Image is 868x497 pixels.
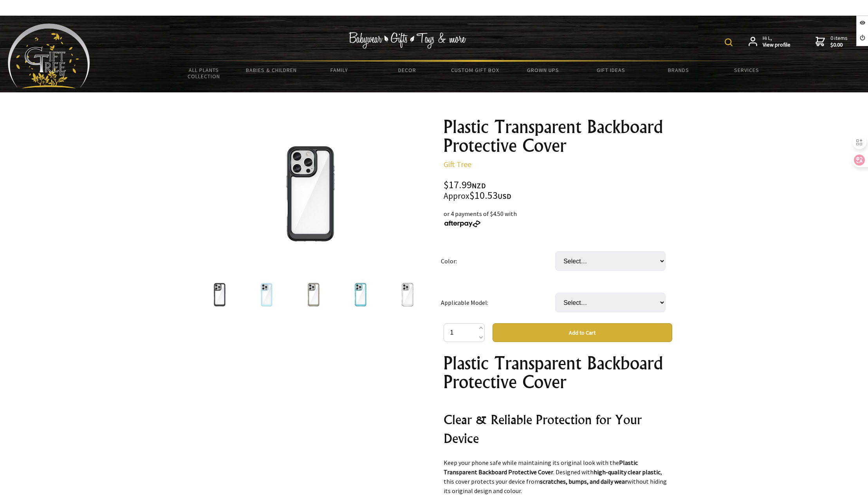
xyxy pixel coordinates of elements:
[493,323,672,342] button: Add to Cart
[444,117,672,155] h1: Plastic Transparent Backboard Protective Cover
[749,35,790,49] a: Hi L,View profile
[498,192,511,201] span: USD
[472,181,486,190] span: NZD
[346,280,375,310] img: Plastic Transparent Backboard Protective Cover
[444,459,638,476] strong: Plastic Transparent Backboard Protective Cover
[205,280,235,310] img: Plastic Transparent Backboard Protective Cover
[444,180,672,201] div: $17.99 $10.53
[299,280,328,310] img: Plastic Transparent Backboard Protective Cover
[444,354,672,391] h1: Plastic Transparent Backboard Protective Cover
[373,62,441,78] a: Decor
[594,468,660,476] strong: high-quality clear plastic
[444,159,471,169] a: Gift Tree
[238,62,305,78] a: Babies & Children
[816,35,848,49] a: 0 items$0.00
[441,282,555,323] td: Applicable Model:
[444,191,469,201] small: Approx
[252,280,282,310] img: Plastic Transparent Backboard Protective Cover
[763,35,790,49] span: Hi L,
[170,62,238,85] a: All Plants Collection
[8,23,90,88] img: Babyware - Gifts - Toys and more...
[540,477,627,485] strong: scratches, bumps, and daily wear
[509,62,577,78] a: Grown Ups
[444,410,672,448] h2: Clear & Reliable Protection for Your Device
[441,240,555,282] td: Color:
[249,133,372,255] img: Plastic Transparent Backboard Protective Cover
[349,32,466,49] img: Babywear - Gifts - Toys & more
[763,41,790,49] strong: View profile
[725,38,733,46] img: product search
[393,280,422,310] img: Plastic Transparent Backboard Protective Cover
[441,62,509,78] a: Custom Gift Box
[830,41,848,49] strong: $0.00
[830,34,848,49] span: 0 items
[444,220,481,227] img: Afterpay
[444,458,672,495] p: Keep your phone safe while maintaining its original look with the . Designed with , this cover pr...
[305,62,373,78] a: Family
[577,62,644,78] a: Gift Ideas
[713,62,780,78] a: Services
[444,209,672,228] div: or 4 payments of $4.50 with
[645,62,713,78] a: Brands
